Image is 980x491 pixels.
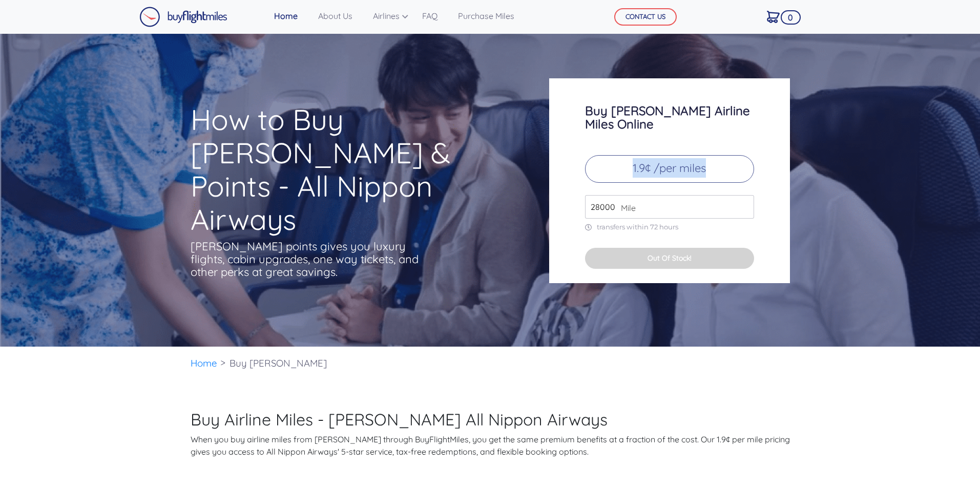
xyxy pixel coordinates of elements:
h1: How to Buy [PERSON_NAME] & Points - All Nippon Airways [191,103,509,236]
button: CONTACT US [614,8,677,26]
span: Mile [616,202,636,214]
a: Home [191,357,217,369]
a: About Us [314,6,357,26]
img: Buy Flight Miles Logo [139,7,227,27]
a: Home [270,6,302,26]
span: 0 [781,10,801,25]
li: Buy [PERSON_NAME] [224,347,332,380]
a: FAQ [418,6,442,26]
img: Cart [767,11,780,23]
a: 0 [763,6,784,27]
h2: Buy Airline Miles - [PERSON_NAME] All Nippon Airways [191,410,790,429]
h3: Buy [PERSON_NAME] Airline Miles Online [585,104,754,131]
p: 1.9¢ /per miles [585,155,754,183]
button: Out Of Stock! [585,248,754,269]
p: transfers within 72 hours [585,223,754,231]
p: [PERSON_NAME] points gives you luxury flights, cabin upgrades, one way tickets, and other perks a... [191,240,421,279]
p: When you buy airline miles from [PERSON_NAME] through BuyFlightMiles, you get the same premium be... [191,433,790,458]
a: Airlines [369,6,406,26]
a: Purchase Miles [454,6,518,26]
a: Buy Flight Miles Logo [139,4,227,30]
